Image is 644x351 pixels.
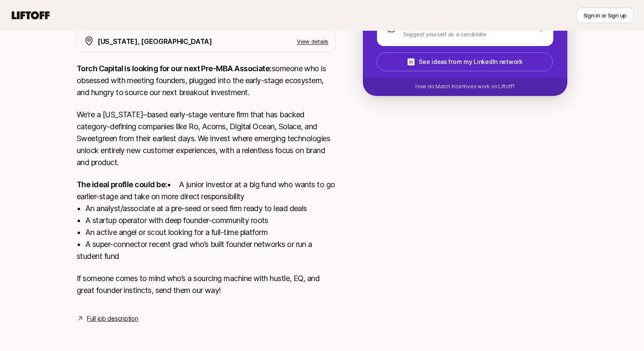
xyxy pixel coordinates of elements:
strong: Torch Capital is looking for our next Pre-MBA Associate: [77,64,272,73]
p: How do Match Incentives work on Liftoff? [415,83,515,90]
a: Full job description [87,313,138,324]
button: Sign in or Sign up [576,8,634,23]
button: See ideas from my LinkedIn network [377,52,553,71]
strong: The ideal profile could be: [77,180,167,189]
p: [US_STATE], [GEOGRAPHIC_DATA] [98,36,212,47]
p: • A junior investor at a big fund who wants to go earlier-stage and take on more direct responsib... [77,179,336,262]
p: Suggest yourself as a candidate [403,30,486,38]
p: someone who is obsessed with meeting founders, plugged into the early-stage ecosystem, and hungry... [77,63,336,99]
p: View details [297,37,328,46]
p: See ideas from my LinkedIn network [419,57,522,67]
p: If someone comes to mind who’s a sourcing machine with hustle, EQ, and great founder instincts, s... [77,273,336,296]
p: We’re a [US_STATE]–based early-stage venture firm that has backed category-defining companies lik... [77,109,336,168]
